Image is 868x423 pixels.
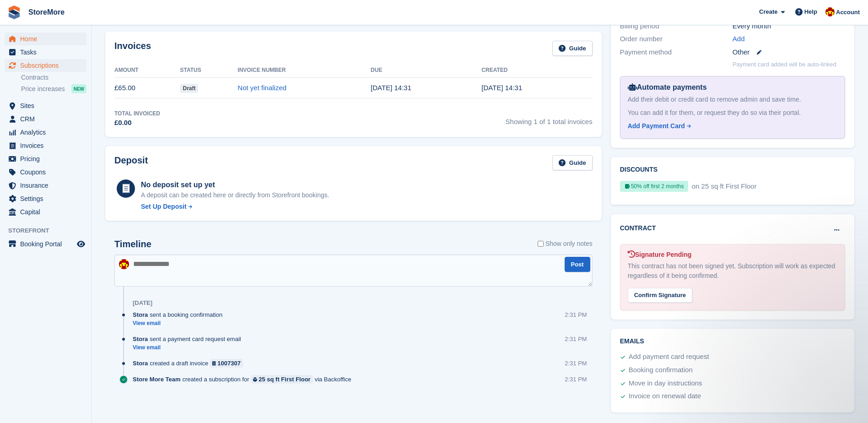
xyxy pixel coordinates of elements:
input: Show only notes [538,239,544,249]
span: Showing 1 of 1 total invoices [506,109,593,128]
div: 2:31 PM [565,310,587,319]
span: Subscriptions [20,59,75,72]
a: Preview store [75,239,86,249]
span: Invoices [20,139,75,152]
a: Contracts [21,73,86,82]
img: Store More Team [119,259,129,269]
span: CRM [20,113,75,125]
div: Booking confirmation [629,365,693,376]
div: NEW [71,84,86,93]
span: Pricing [20,152,75,165]
div: Add Payment Card [628,121,685,131]
span: Tasks [20,46,75,59]
div: £0.00 [114,118,160,128]
a: menu [5,126,86,139]
div: Signature Pending [628,250,837,260]
h2: Timeline [114,239,151,249]
th: Due [371,63,481,78]
span: Insurance [20,179,75,192]
a: 25 sq ft First Floor [251,375,313,384]
div: 50% off first 2 months [620,181,688,192]
h2: Deposit [114,155,148,170]
div: Billing period [620,21,733,32]
h2: Discounts [620,166,845,174]
h2: Invoices [114,41,151,56]
a: menu [5,113,86,125]
td: £65.00 [114,78,180,98]
a: Guide [552,41,593,56]
span: Sites [20,99,75,112]
span: Coupons [20,166,75,179]
div: 1007307 [217,359,241,368]
div: Move in day instructions [629,378,702,389]
span: Stora [133,359,148,368]
p: Payment card added will be auto-linked [733,60,836,69]
a: Price increases NEW [21,84,86,94]
a: menu [5,192,86,205]
div: Set Up Deposit [141,202,187,211]
span: Draft [180,84,198,93]
div: 2:31 PM [565,359,587,368]
a: menu [5,166,86,179]
a: menu [5,206,86,218]
a: View email [133,344,246,352]
div: This contract has not been signed yet. Subscription will work as expected regardless of it being ... [628,261,837,281]
div: Add payment card request [629,352,709,363]
div: [DATE] [133,299,152,307]
span: Storefront [8,226,91,235]
a: StoreMore [25,5,68,20]
div: Every month [733,21,845,32]
span: Booking Portal [20,238,75,250]
div: Other [733,47,845,58]
a: menu [5,99,86,112]
div: sent a payment card request email [133,335,246,343]
h2: Contract [620,223,656,233]
div: 2:31 PM [565,335,587,343]
p: A deposit can be created here or directly from Storefront bookings. [141,190,329,200]
span: Stora [133,335,148,343]
div: Total Invoiced [114,109,160,118]
a: Set Up Deposit [141,202,329,211]
div: You can add it for them, or request they do so via their portal. [628,108,837,118]
button: Post [565,257,590,272]
th: Status [180,63,237,78]
a: Add Payment Card [628,121,834,131]
div: sent a booking confirmation [133,310,227,319]
span: Account [836,8,860,17]
span: Stora [133,310,148,319]
span: Help [804,7,817,16]
span: Store More Team [133,375,181,384]
div: Confirm Signature [628,288,692,303]
a: Confirm Signature [628,286,692,293]
a: menu [5,152,86,165]
div: 25 sq ft First Floor [259,375,310,384]
a: menu [5,33,86,45]
div: 2:31 PM [565,375,587,384]
a: Not yet finalized [237,84,286,92]
h2: Emails [620,338,845,345]
a: menu [5,139,86,152]
div: No deposit set up yet [141,179,329,190]
span: Capital [20,206,75,218]
div: Automate payments [628,82,837,93]
a: View email [133,320,227,327]
span: Settings [20,192,75,205]
span: Price increases [21,85,65,93]
th: Created [481,63,592,78]
div: Add their debit or credit card to remove admin and save time. [628,95,837,104]
div: Order number [620,34,733,44]
time: 2025-10-08 13:31:25 UTC [371,84,411,92]
img: stora-icon-8386f47178a22dfd0bd8f6a31ec36ba5ce8667c1dd55bd0f319d3a0aa187defe.svg [7,5,21,19]
span: Analytics [20,126,75,139]
a: menu [5,46,86,59]
a: 1007307 [210,359,243,368]
div: Payment method [620,47,733,58]
a: Add [733,34,745,44]
div: created a draft invoice [133,359,248,368]
time: 2025-10-07 13:31:26 UTC [481,84,522,92]
span: Home [20,33,75,45]
span: Create [759,7,777,16]
div: created a subscription for via Backoffice [133,375,356,384]
img: Store More Team [825,7,835,16]
a: menu [5,179,86,192]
